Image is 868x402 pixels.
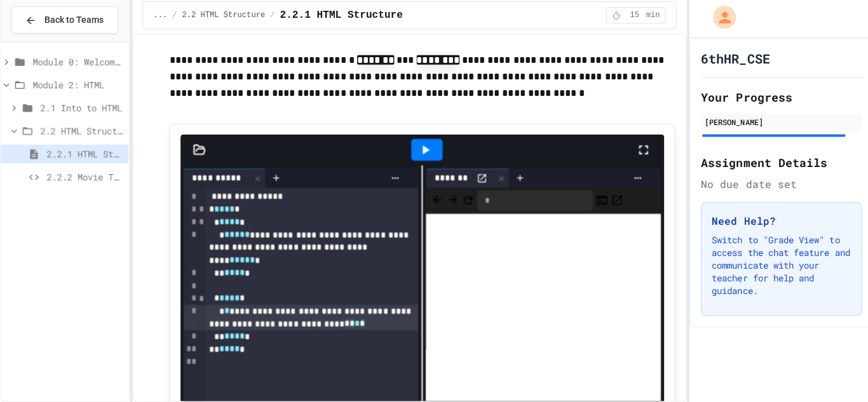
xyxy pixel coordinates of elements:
[11,9,118,36] button: Back to Teams
[700,118,853,130] div: [PERSON_NAME]
[707,214,846,229] h3: Need Help?
[444,194,457,209] span: Forward
[607,194,620,209] button: Open in new tab
[44,16,104,29] span: Back to Teams
[182,13,264,23] span: 2.2 HTML Structure
[459,194,472,209] button: Refresh
[696,90,857,108] h2: Your Progress
[707,234,846,298] p: Switch to "Grade View" to access the chat feature and communicate with your teacher for help and ...
[153,13,167,23] span: ...
[642,13,656,23] span: min
[47,149,123,162] span: 2.2.1 HTML Structure
[41,126,123,139] span: 2.2 HTML Structure
[41,103,123,116] span: 2.1 Into to HTML
[33,57,123,70] span: Module 0: Welcome to Web Development
[47,171,123,185] span: 2.2.2 Movie Title
[172,13,176,23] span: /
[696,178,857,193] div: No due date set
[429,194,442,209] span: Back
[621,13,641,23] span: 15
[592,194,605,209] button: Console
[696,51,765,69] h1: 6thHR_CSE
[269,13,273,23] span: /
[696,155,857,173] h2: Assignment Details
[695,5,735,34] div: My Account
[33,80,123,93] span: Module 2: HTML
[278,10,400,25] span: 2.2.1 HTML Structure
